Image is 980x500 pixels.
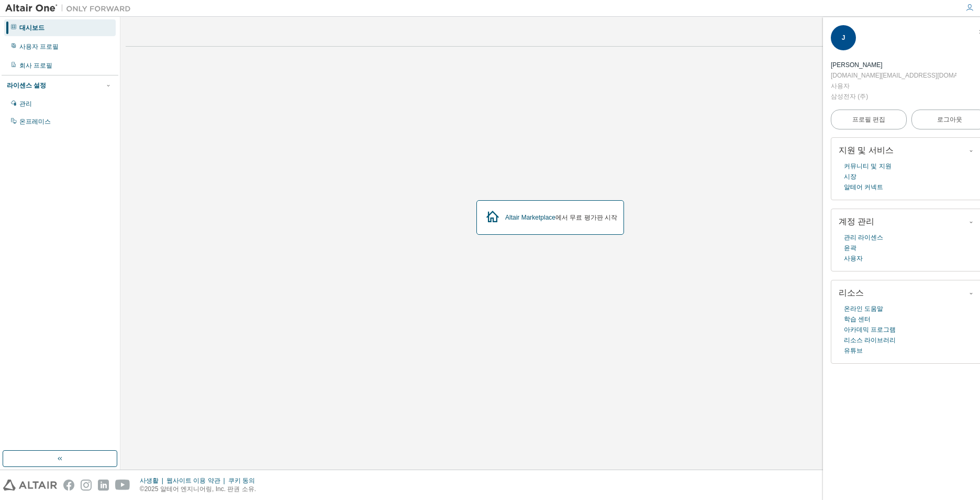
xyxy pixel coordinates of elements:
[166,476,228,485] div: 웹사이트 이용 약관
[505,214,555,221] a: Altair Marketplace
[844,232,883,243] a: 관리 라이센스
[505,213,617,222] div: 에서 무료 평가판 시작
[115,480,130,491] img: youtube.svg
[63,480,74,491] img: facebook.svg
[844,243,856,253] a: 윤곽
[831,60,956,70] div: Junsik Song
[831,70,956,81] div: [DOMAIN_NAME][EMAIL_ADDRESS][DOMAIN_NAME]
[844,171,856,182] a: 시장
[844,314,871,324] a: 학습 센터
[937,114,962,125] span: 로그아웃
[98,480,109,491] img: linkedin.svg
[839,146,894,155] span: 지원 및 서비스
[19,24,44,32] div: 대시보드
[839,288,864,297] span: 리소스
[844,303,883,314] a: 온라인 도움말
[844,324,896,335] a: 아카데믹 프로그램
[844,161,892,171] a: 커뮤니티 및 지원
[844,335,896,345] a: 리소스 라이브러리
[5,3,136,14] img: 알테어 원
[844,253,863,264] a: 사용자
[852,115,885,124] span: 프로필 편집
[844,182,883,192] a: 알테어 커넥트
[144,485,256,493] font: 2025 알테어 엔지니어링, Inc. 판권 소유.
[831,91,956,102] div: 삼성전자 (주)
[842,34,845,41] span: J
[19,42,59,51] div: 사용자 프로필
[81,480,92,491] img: instagram.svg
[19,100,32,108] div: 관리
[19,61,52,70] div: 회사 프로필
[831,81,956,91] div: 사용자
[140,476,166,485] div: 사생활
[19,117,51,126] div: 온프레미스
[7,81,46,90] div: 라이센스 설정
[831,110,907,129] a: 프로필 편집
[844,345,863,356] a: 유튜브
[140,485,261,494] p: ©
[839,217,874,226] span: 계정 관리
[228,476,261,485] div: 쿠키 동의
[3,480,57,491] img: altair_logo.svg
